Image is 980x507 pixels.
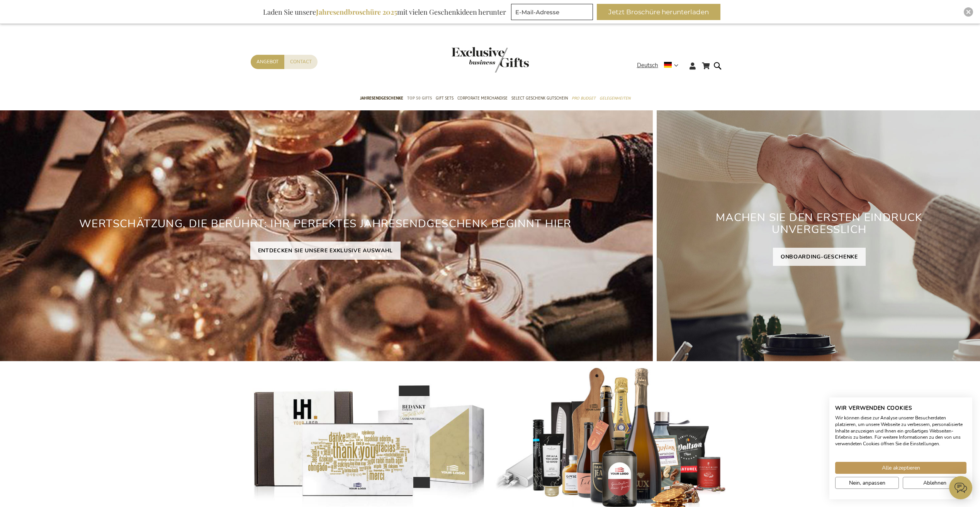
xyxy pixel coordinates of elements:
span: Nein, anpassen [849,479,885,487]
a: store logo [452,47,490,73]
input: E-Mail-Adresse [511,4,593,20]
form: marketing offers and promotions [511,4,595,22]
span: Jahresendgeschenke [360,94,403,102]
button: Jetzt Broschüre herunterladen [597,4,720,20]
a: ONBOARDING-GESCHENKE [773,248,866,266]
span: Ablehnen [923,479,946,487]
img: Close [966,10,971,14]
a: Contact [284,55,318,69]
p: Wir können diese zur Analyse unserer Besucherdaten platzieren, um unsere Webseite zu verbessern, ... [835,415,966,447]
span: TOP 50 Gifts [407,94,432,102]
span: Pro Budget [572,94,596,102]
h2: Wir verwenden Cookies [835,405,966,412]
button: Akzeptieren Sie alle cookies [835,462,966,474]
span: Select Geschenk Gutschein [511,94,568,102]
img: Exclusive Business gifts logo [452,47,529,73]
span: Gift Sets [436,94,453,102]
span: Deutsch [637,61,658,70]
span: Corporate Merchandise [457,94,508,102]
div: Laden Sie unsere mit vielen Geschenkideen herunter [260,4,510,20]
b: Jahresendbroschüre 2025 [316,7,397,17]
a: ENTDECKEN SIE UNSERE EXKLUSIVE AUSWAHL [250,242,401,260]
button: cookie Einstellungen anpassen [835,477,899,489]
span: Alle akzeptieren [882,464,920,472]
span: Gelegenheiten [600,94,630,102]
button: Alle verweigern cookies [903,477,966,489]
div: Deutsch [637,61,683,70]
a: Angebot [251,55,284,69]
div: Close [964,7,973,17]
iframe: belco-activator-frame [949,476,972,499]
